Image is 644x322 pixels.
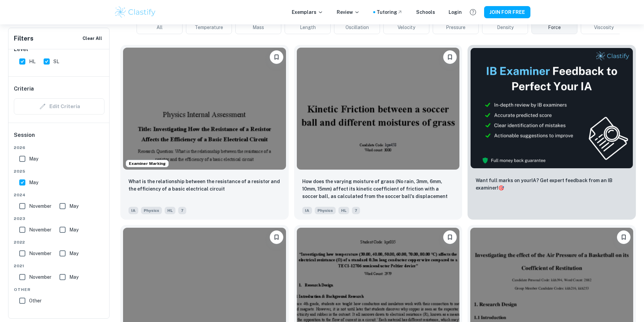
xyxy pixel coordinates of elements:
a: Please log in to bookmark exemplarsHow does the varying moisture of grass (No rain, 3mm, 6mm, 10m... [294,45,462,220]
a: Schools [416,8,435,16]
span: Velocity [398,24,415,31]
span: 2025 [14,168,104,174]
h6: Level [14,45,104,53]
span: SL [53,58,59,65]
h6: Filters [14,34,33,43]
a: Tutoring [377,8,403,16]
span: 2024 [14,192,104,198]
span: May [69,273,78,281]
span: Density [497,24,514,31]
p: Review [337,8,360,16]
h6: Session [14,131,104,145]
span: May [69,226,78,233]
span: 🎯 [498,185,504,191]
span: November [29,250,51,257]
span: May [29,179,38,186]
img: Physics IA example thumbnail: What is the relationship between the res [123,48,286,170]
span: Physics [141,207,162,214]
span: IA [128,207,138,214]
span: Oscillation [345,24,369,31]
img: Clastify logo [114,5,157,19]
span: 7 [352,207,360,214]
p: Exemplars [292,8,323,16]
div: Criteria filters are unavailable when searching by topic [14,98,104,115]
button: Please log in to bookmark exemplars [270,50,283,64]
button: Help and Feedback [467,6,479,18]
span: Force [548,24,561,31]
span: 2021 [14,263,104,269]
span: 2023 [14,216,104,222]
span: May [69,202,78,210]
button: Please log in to bookmark exemplars [270,230,283,244]
span: Physics [315,207,336,214]
p: What is the relationship between the resistance of a resistor and the efficiency of a basic elect... [128,178,281,193]
span: Other [29,297,42,304]
span: Examiner Marking [126,160,168,167]
span: November [29,202,51,210]
span: Mass [253,24,264,31]
a: Login [449,8,462,16]
button: Please log in to bookmark exemplars [443,230,457,244]
span: HL [338,207,349,214]
button: JOIN FOR FREE [484,6,530,18]
button: Please log in to bookmark exemplars [617,230,630,244]
img: Thumbnail [470,48,633,169]
span: HL [29,58,35,65]
button: Please log in to bookmark exemplars [443,50,457,64]
span: IA [302,207,312,214]
span: November [29,273,51,281]
span: 2022 [14,239,104,245]
span: Temperature [195,24,223,31]
span: Pressure [446,24,466,31]
h6: Criteria [14,85,34,93]
img: Physics IA example thumbnail: How does the varying moisture of grass ( [297,48,460,170]
span: May [29,155,38,163]
span: Viscosity [594,24,614,31]
a: Examiner MarkingPlease log in to bookmark exemplarsWhat is the relationship between the resistanc... [120,45,289,220]
span: 7 [178,207,186,214]
span: HL [165,207,175,214]
a: ThumbnailWant full marks on yourIA? Get expert feedback from an IB examiner! [468,45,636,220]
span: May [69,250,78,257]
span: All [157,24,163,31]
span: November [29,226,51,233]
p: Want full marks on your IA ? Get expert feedback from an IB examiner! [476,177,628,192]
p: How does the varying moisture of grass (No rain, 3mm, 6mm, 10mm, 15mm) affect its kinetic coeffic... [302,178,454,201]
button: Clear All [81,33,104,44]
span: Other [14,287,104,293]
span: 2026 [14,145,104,151]
span: Length [300,24,316,31]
